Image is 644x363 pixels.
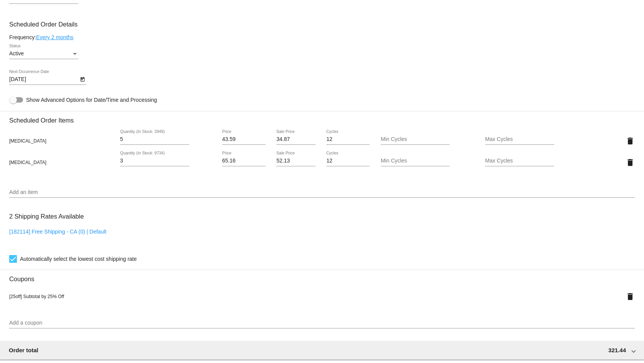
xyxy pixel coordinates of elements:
[326,158,370,164] input: Cycles
[381,136,450,143] input: Min Cycles
[9,208,84,225] h3: 2 Shipping Rates Available
[222,136,266,143] input: Price
[9,138,46,144] span: [MEDICAL_DATA]
[9,111,635,124] h3: Scheduled Order Items
[9,320,635,326] input: Add a coupon
[9,34,635,40] div: Frequency:
[20,254,137,264] span: Automatically select the lowest cost shipping rate
[9,294,64,299] span: [25off] Subtotal by 25% Off
[276,158,315,164] input: Sale Price
[9,347,38,353] span: Order total
[9,160,46,165] span: [MEDICAL_DATA]
[120,136,189,143] input: Quantity (In Stock: 3949)
[9,21,635,28] h3: Scheduled Order Details
[626,292,635,301] mat-icon: delete
[9,50,24,56] span: Active
[9,229,106,235] a: [182114] Free Shipping - CA (0) | Default
[36,34,73,40] a: Every 2 months
[276,136,315,143] input: Sale Price
[222,158,266,164] input: Price
[485,158,554,164] input: Max Cycles
[9,76,78,83] input: Next Occurrence Date
[626,136,635,146] mat-icon: delete
[326,136,370,143] input: Cycles
[381,158,450,164] input: Min Cycles
[626,158,635,167] mat-icon: delete
[78,75,86,83] button: Open calendar
[26,96,157,104] span: Show Advanced Options for Date/Time and Processing
[9,51,78,57] mat-select: Status
[485,136,554,143] input: Max Cycles
[9,189,635,196] input: Add an item
[608,347,626,353] span: 321.44
[120,158,189,164] input: Quantity (In Stock: 9734)
[9,270,635,283] h3: Coupons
